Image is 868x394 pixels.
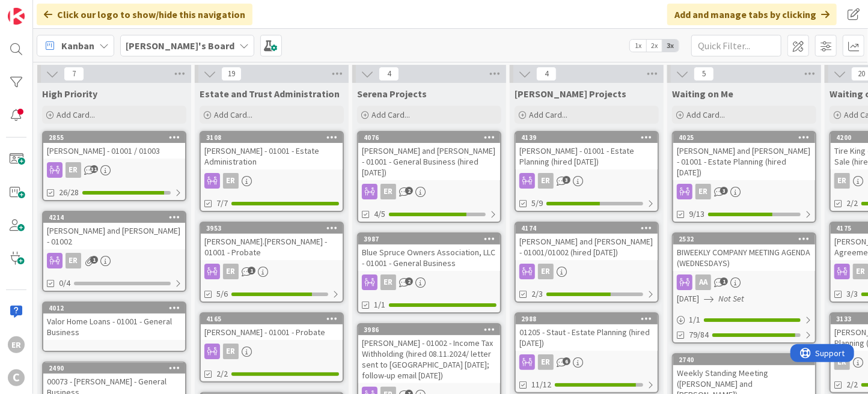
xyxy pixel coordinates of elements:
[405,277,413,285] span: 2
[223,173,239,189] div: ER
[521,315,658,323] div: 2988
[563,357,570,365] span: 6
[672,88,733,100] span: Waiting on Me
[43,132,185,159] div: 2855[PERSON_NAME] - 01001 / 01003
[206,315,343,323] div: 4165
[846,197,858,210] span: 2/2
[201,223,343,260] div: 3953[PERSON_NAME].[PERSON_NAME] - 01001 - Probate
[536,67,557,81] span: 4
[521,224,658,232] div: 4174
[673,234,815,271] div: 2532BIWEEKLY COMPANY MEETING AGENDA (WEDNESDAYS)
[66,253,81,268] div: ER
[126,40,234,52] b: [PERSON_NAME]'s Board
[720,277,728,285] span: 1
[358,184,500,199] div: ER
[201,264,343,279] div: ER
[695,274,711,290] div: AA
[679,133,815,142] div: 4025
[381,274,396,290] div: ER
[364,326,500,334] div: 3986
[646,40,662,52] span: 2x
[673,312,815,327] div: 1/1
[834,354,850,370] div: ER
[49,133,185,142] div: 2855
[248,267,255,274] span: 1
[673,184,815,199] div: ER
[538,264,554,279] div: ER
[694,67,714,81] span: 5
[37,4,252,25] div: Click our logo to show/hide this navigation
[358,244,500,271] div: Blue Spruce Owners Association, LLC - 01001 - General Business
[8,8,25,25] img: Visit kanbanzone.com
[516,173,658,189] div: ER
[43,363,185,374] div: 2490
[563,176,570,184] span: 3
[673,234,815,244] div: 2532
[364,235,500,243] div: 3987
[206,133,343,142] div: 3108
[516,314,658,351] div: 298801205 - Staut - Estate Planning (hired [DATE])
[516,324,658,351] div: 01205 - Staut - Estate Planning (hired [DATE])
[679,356,815,364] div: 2740
[201,234,343,260] div: [PERSON_NAME].[PERSON_NAME] - 01001 - Probate
[201,132,343,169] div: 3108[PERSON_NAME] - 01001 - Estate Administration
[358,234,500,244] div: 3987
[516,234,658,260] div: [PERSON_NAME] and [PERSON_NAME] - 01001/01002 (hired [DATE])
[201,314,343,324] div: 4165
[516,223,658,234] div: 4174
[221,67,242,81] span: 19
[673,274,815,290] div: AA
[49,213,185,222] div: 4214
[689,314,700,326] span: 1 / 1
[43,212,185,249] div: 4214[PERSON_NAME] and [PERSON_NAME] - 01002
[516,143,658,169] div: [PERSON_NAME] - 01001 - Estate Planning (hired [DATE])
[61,38,94,53] span: Kanban
[538,354,554,370] div: ER
[43,303,185,314] div: 4012
[201,324,343,340] div: [PERSON_NAME] - 01001 - Probate
[405,187,413,195] span: 2
[59,277,70,289] span: 0/4
[8,336,25,353] div: ER
[57,109,95,120] span: Add Card...
[834,173,850,189] div: ER
[673,132,815,143] div: 4025
[90,165,98,173] span: 31
[673,354,815,365] div: 2740
[677,292,699,305] span: [DATE]
[8,369,25,386] div: C
[49,304,185,312] div: 4012
[42,88,97,100] span: High Priority
[357,88,427,100] span: Serena Projects
[531,378,551,391] span: 11/12
[43,162,185,178] div: ER
[529,109,567,120] span: Add Card...
[673,132,815,180] div: 4025[PERSON_NAME] and [PERSON_NAME] - 01001 - Estate Planning (hired [DATE])
[358,132,500,143] div: 4076
[223,344,239,359] div: ER
[201,143,343,169] div: [PERSON_NAME] - 01001 - Estate Administration
[201,173,343,189] div: ER
[358,335,500,383] div: [PERSON_NAME] - 01002 - Income Tax Withholding (hired 08.11.2024/ letter sent to [GEOGRAPHIC_DATA...
[201,344,343,359] div: ER
[214,109,252,120] span: Add Card...
[630,40,646,52] span: 1x
[718,293,744,304] i: Not Set
[846,378,858,391] span: 2/2
[691,35,781,56] input: Quick Filter...
[846,288,858,300] span: 3/3
[216,288,228,300] span: 5/6
[43,303,185,340] div: 4012Valor Home Loans - 01001 - General Business
[516,132,658,169] div: 4139[PERSON_NAME] - 01001 - Estate Planning (hired [DATE])
[673,244,815,271] div: BIWEEKLY COMPANY MEETING AGENDA (WEDNESDAYS)
[200,88,340,100] span: Estate and Trust Administration
[689,329,709,341] span: 79/84
[201,132,343,143] div: 3108
[531,288,543,300] span: 2/3
[43,223,185,249] div: [PERSON_NAME] and [PERSON_NAME] - 01002
[364,133,500,142] div: 4076
[371,109,410,120] span: Add Card...
[673,143,815,180] div: [PERSON_NAME] and [PERSON_NAME] - 01001 - Estate Planning (hired [DATE])
[695,184,711,199] div: ER
[521,133,658,142] div: 4139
